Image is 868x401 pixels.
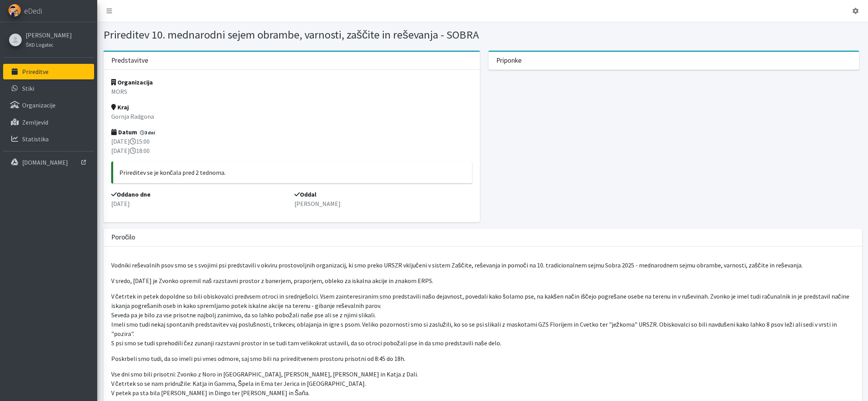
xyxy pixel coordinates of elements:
img: eDedi [8,4,21,17]
h3: Predstavitve [111,56,148,65]
span: 3 dni [138,129,157,136]
p: Gornja Radgona [111,112,472,121]
p: Prireditev se je končala pred 2 tednoma. [119,168,466,177]
p: [DATE] 15:00 [DATE] 18:00 [111,137,472,155]
a: Zemljevid [3,114,94,130]
span: eDedi [24,5,42,17]
p: Vodniki reševalnih psov smo se s svojimi psi predstavili v okviru prostovoljnih organizacij, ki s... [111,260,854,270]
a: Statistika [3,131,94,147]
strong: Organizacija [111,78,153,86]
strong: Oddano dne [111,190,150,198]
p: [PERSON_NAME] [294,199,472,208]
p: Organizacije [22,101,56,109]
strong: Kraj [111,103,129,111]
h1: Prireditev 10. mednarodni sejem obrambe, varnosti, zaščite in reševanja - SOBRA [103,28,480,42]
p: V četrtek in petek dopoldne so bili obiskovalci predvsem otroci in srednješolci. Vsem zainteresir... [111,292,854,348]
p: Zemljevid [22,118,48,126]
strong: Datum [111,128,137,136]
p: Stiki [22,84,34,92]
p: [DOMAIN_NAME] [22,158,68,166]
h3: Priponke [496,56,521,65]
a: Organizacije [3,97,94,113]
p: Poskrbeli smo tudi, da so imeli psi vmes odmore, saj smo bili na prireditvenem prostoru prisotni ... [111,354,854,363]
p: Vse dni smo bili prisotni: Zvonko z Noro in [GEOGRAPHIC_DATA], [PERSON_NAME], [PERSON_NAME] in Ka... [111,369,854,397]
a: [PERSON_NAME] [26,30,72,40]
a: Prireditve [3,64,94,79]
strong: Oddal [294,190,317,198]
p: MORS [111,87,472,96]
small: ŠKD Logatec [26,42,53,48]
a: ŠKD Logatec [26,40,72,49]
p: [DATE] [111,199,289,208]
h3: Poročilo [111,233,136,241]
a: [DOMAIN_NAME] [3,155,94,170]
p: V sredo, [DATE] je Zvonko opremil naš razstavni prostor z banerjem, praporjem, obleko za iskalna ... [111,276,854,285]
a: Stiki [3,81,94,96]
p: Prireditve [22,68,49,76]
p: Statistika [22,135,49,143]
